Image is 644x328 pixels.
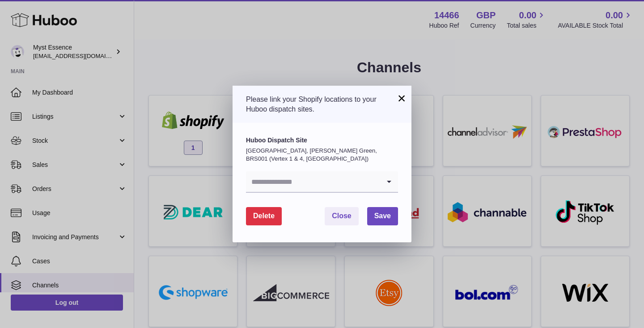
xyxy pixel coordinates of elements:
button: Delete [246,207,282,225]
p: [GEOGRAPHIC_DATA], [PERSON_NAME] Green, BRS001 (Vertex 1 & 4, [GEOGRAPHIC_DATA]) [246,147,398,162]
button: Close [325,207,359,225]
label: Huboo Dispatch Site [246,136,398,145]
p: Please link your Shopify locations to your Huboo dispatch sites. [246,95,398,114]
span: Save [374,212,391,220]
span: Delete [253,212,275,220]
button: Save [367,207,398,225]
button: × [396,93,407,104]
div: Search for option [246,171,398,193]
span: Close [332,212,352,220]
input: Search for option [246,171,380,192]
